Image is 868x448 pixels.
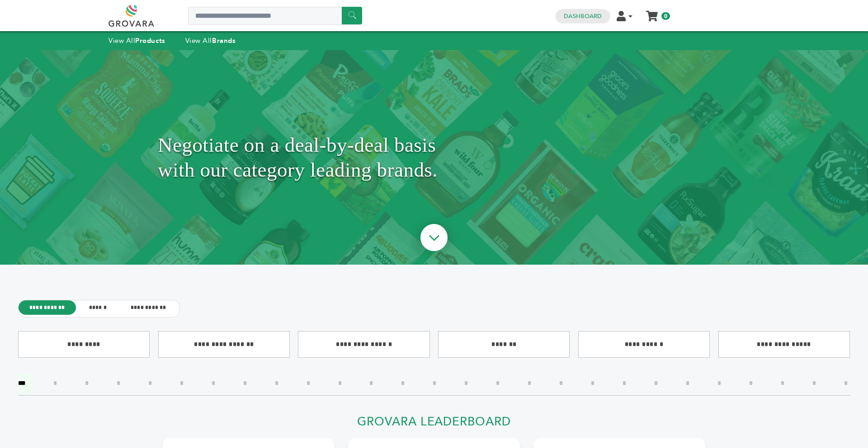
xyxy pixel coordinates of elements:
[135,36,165,45] strong: Products
[647,8,657,18] a: My Cart
[410,215,458,263] img: ourBrandsHeroArrow.png
[158,73,710,242] h1: Negotiate on a deal-by-deal basis with our category leading brands.
[185,36,236,45] a: View AllBrands
[212,36,236,45] strong: Brands
[108,36,165,45] a: View AllProducts
[661,12,670,20] span: 0
[163,415,705,434] h2: Grovara Leaderboard
[564,12,602,20] a: Dashboard
[188,7,362,25] input: Search a product or brand...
